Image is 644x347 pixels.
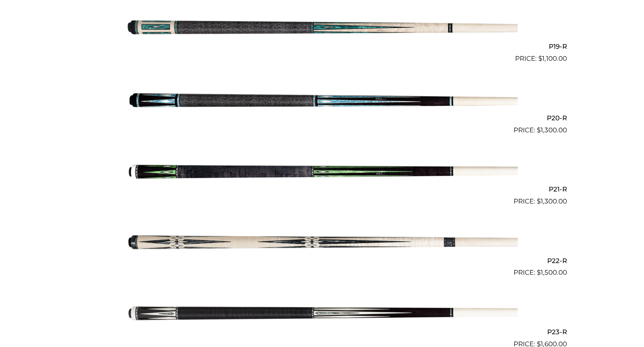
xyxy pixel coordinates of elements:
span: $ [538,55,542,62]
img: P20-R [127,67,518,132]
span: $ [537,268,541,276]
h2: P19-R [77,39,567,54]
img: P22-R [127,210,518,275]
bdi: 1,300.00 [537,126,567,134]
h2: P22-R [77,253,567,268]
a: P22-R $1,500.00 [77,210,567,278]
img: P21-R [127,138,518,203]
span: $ [537,126,541,134]
h2: P23-R [77,325,567,339]
a: P20-R $1,300.00 [77,67,567,135]
bdi: 1,300.00 [537,197,567,205]
a: P21-R $1,300.00 [77,138,567,207]
img: P23-R [127,281,518,346]
h2: P20-R [77,111,567,125]
bdi: 1,500.00 [537,268,567,276]
bdi: 1,100.00 [538,55,567,62]
span: $ [537,197,541,205]
h2: P21-R [77,182,567,197]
